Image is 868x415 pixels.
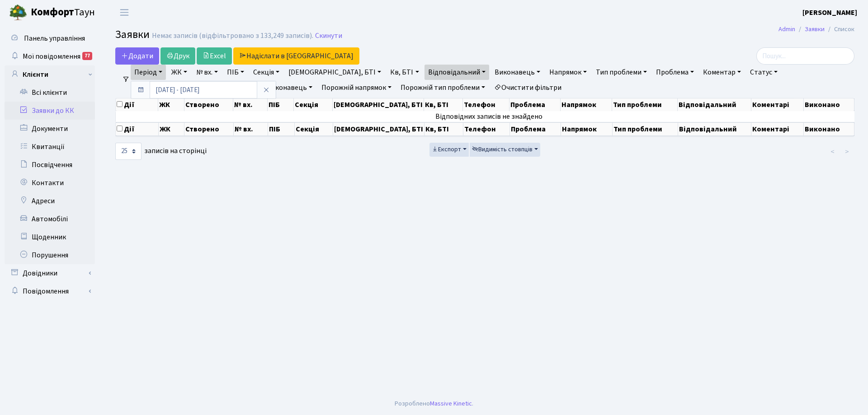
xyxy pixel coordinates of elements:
[333,98,424,111] th: [DEMOGRAPHIC_DATA], БТІ
[168,65,191,80] a: ЖК
[425,65,489,80] a: Відповідальний
[804,98,854,111] th: Виконано
[315,32,342,40] a: Скинути
[561,98,612,111] th: Напрямок
[613,122,678,136] th: Тип проблеми
[24,33,85,43] span: Панель управління
[678,122,751,136] th: Відповідальний
[116,98,158,111] th: Дії
[778,24,795,34] a: Admin
[387,65,422,80] a: Кв, БТІ
[678,98,751,111] th: Відповідальний
[184,122,234,136] th: Створено
[113,5,136,20] button: Переключити навігацію
[193,65,222,80] a: № вх.
[116,111,863,122] td: Відповідних записів не знайдено
[429,143,469,157] button: Експорт
[5,47,95,65] a: Мої повідомлення77
[472,145,533,154] span: Видимість стовпців
[5,246,95,264] a: Порушення
[31,5,74,19] b: Комфорт
[158,98,184,111] th: ЖК
[160,47,195,65] a: Друк
[802,8,857,18] b: [PERSON_NAME]
[268,122,295,136] th: ПІБ
[424,98,463,111] th: Кв, БТІ
[463,122,510,136] th: Телефон
[491,80,565,95] a: Очистити фільтри
[546,65,590,80] a: Напрямок
[115,47,159,65] a: Додати
[131,65,166,80] a: Період
[5,102,95,120] a: Заявки до КК
[5,264,95,282] a: Довідники
[5,228,95,246] a: Щоденник
[430,399,472,408] a: Massive Kinetic
[9,4,27,22] img: logo.png
[184,98,234,111] th: Створено
[804,122,854,136] th: Виконано
[699,65,745,80] a: Коментар
[294,98,333,111] th: Секція
[652,65,698,80] a: Проблема
[82,52,92,60] div: 77
[5,84,95,102] a: Всі клієнти
[425,122,463,136] th: Кв, БТІ
[5,138,95,156] a: Квитанції
[825,24,854,34] li: Список
[131,80,228,95] a: Порожній відповідальний
[268,98,294,111] th: ПІБ
[31,5,95,20] span: Таун
[233,47,359,65] a: Надіслати в [GEOGRAPHIC_DATA]
[463,98,509,111] th: Телефон
[5,65,95,84] a: Клієнти
[397,80,489,95] a: Порожній тип проблеми
[159,122,185,136] th: ЖК
[233,98,267,111] th: № вх.
[115,143,142,160] select: записів на сторінці
[5,210,95,228] a: Автомобілі
[756,47,854,65] input: Пошук...
[152,32,313,40] div: Немає записів (відфільтровано з 133,249 записів).
[470,143,540,157] button: Видимість стовпців
[295,122,334,136] th: Секція
[612,98,678,111] th: Тип проблеми
[121,51,153,61] span: Додати
[751,98,804,111] th: Коментарі
[491,65,544,80] a: Виконавець
[250,65,283,80] a: Секція
[765,20,868,39] nav: breadcrumb
[5,174,95,192] a: Контакти
[509,98,561,111] th: Проблема
[561,122,612,136] th: Напрямок
[285,65,385,80] a: [DEMOGRAPHIC_DATA], БТІ
[230,80,316,95] a: Порожній виконавець
[510,122,561,136] th: Проблема
[395,399,473,409] div: Розроблено .
[751,122,804,136] th: Коментарі
[197,47,232,65] a: Excel
[5,120,95,138] a: Документи
[746,65,781,80] a: Статус
[5,29,95,47] a: Панель управління
[115,27,150,42] span: Заявки
[115,143,207,160] label: записів на сторінці
[5,156,95,174] a: Посвідчення
[116,122,159,136] th: Дії
[234,122,268,136] th: № вх.
[805,24,825,34] a: Заявки
[23,51,80,61] span: Мої повідомлення
[318,80,395,95] a: Порожній напрямок
[802,7,857,18] a: [PERSON_NAME]
[333,122,425,136] th: [DEMOGRAPHIC_DATA], БТІ
[5,192,95,210] a: Адреси
[592,65,651,80] a: Тип проблеми
[432,145,461,154] span: Експорт
[5,282,95,300] a: Повідомлення
[223,65,248,80] a: ПІБ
